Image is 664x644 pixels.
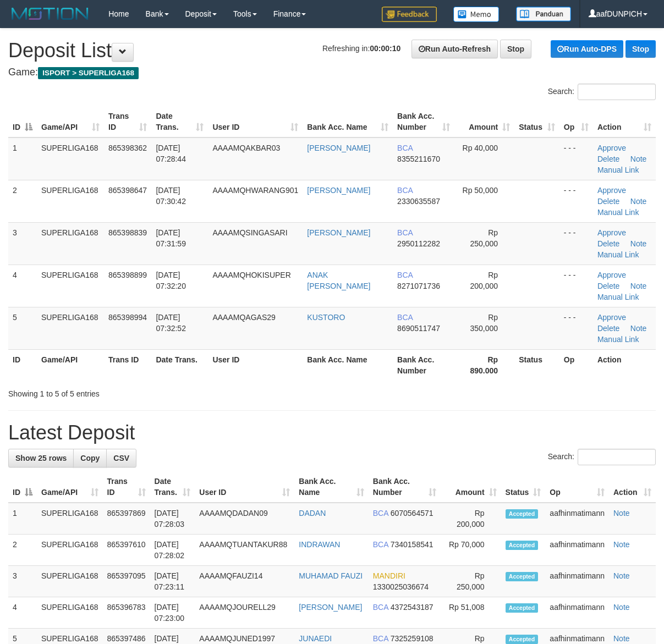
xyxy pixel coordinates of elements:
a: Note [630,282,647,290]
td: aafhinmatimann [545,503,609,535]
span: BCA [397,186,413,195]
td: 2 [8,535,37,566]
td: Rp 70,000 [441,535,501,566]
span: [DATE] 07:32:52 [156,313,186,333]
th: Trans ID: activate to sort column ascending [103,471,150,503]
td: SUPERLIGA168 [37,597,103,629]
td: SUPERLIGA168 [37,137,104,180]
a: Show 25 rows [8,449,74,467]
input: Search: [578,84,656,100]
a: DADAN [299,509,326,518]
a: Delete [597,239,619,248]
span: Rp 250,000 [470,228,498,248]
td: 2 [8,180,37,222]
td: 5 [8,307,37,349]
th: User ID [208,349,303,381]
a: [PERSON_NAME] [299,603,362,612]
td: [DATE] 07:23:00 [150,597,195,629]
a: Run Auto-Refresh [411,40,498,58]
td: aafhinmatimann [545,566,609,597]
a: Stop [625,40,656,58]
span: BCA [373,509,388,518]
th: User ID: activate to sort column ascending [195,471,294,503]
a: JUNAEDI [299,634,332,643]
th: Op [559,349,593,381]
td: SUPERLIGA168 [37,503,103,535]
td: SUPERLIGA168 [37,265,104,307]
span: Copy 8690511747 to clipboard [397,324,440,333]
h1: Latest Deposit [8,422,656,444]
span: AAAAMQHOKISUPER [212,271,290,279]
span: BCA [397,313,413,322]
a: MUHAMAD FAUZI [299,571,363,580]
td: AAAAMQFAUZI14 [195,566,294,597]
td: AAAAMQJOURELL29 [195,597,294,629]
th: Action: activate to sort column ascending [593,106,656,137]
span: Copy 2330635587 to clipboard [397,197,440,206]
span: BCA [397,228,413,237]
td: - - - [559,137,593,180]
span: AAAAMQAKBAR03 [212,144,280,152]
td: 3 [8,222,37,265]
th: Status: activate to sort column ascending [514,106,559,137]
a: Run Auto-DPS [551,40,623,58]
span: BCA [373,603,388,612]
td: - - - [559,180,593,222]
th: User ID: activate to sort column ascending [208,106,303,137]
th: Game/API: activate to sort column ascending [37,471,103,503]
td: [DATE] 07:28:03 [150,503,195,535]
td: Rp 51,008 [441,597,501,629]
span: BCA [397,144,413,152]
td: - - - [559,265,593,307]
td: SUPERLIGA168 [37,566,103,597]
a: Delete [597,197,619,206]
span: Accepted [506,572,539,581]
a: Delete [597,282,619,290]
th: Rp 890.000 [454,349,514,381]
span: BCA [373,634,388,643]
a: Manual Link [597,166,639,174]
a: Note [630,324,647,333]
th: Bank Acc. Number: activate to sort column ascending [369,471,441,503]
td: 4 [8,597,37,629]
img: panduan.png [516,7,571,21]
td: 865396783 [103,597,150,629]
label: Search: [548,84,656,100]
th: Bank Acc. Name: activate to sort column ascending [303,106,393,137]
a: Note [613,603,630,612]
td: - - - [559,222,593,265]
span: Rp 350,000 [470,313,498,333]
span: BCA [373,540,388,549]
span: BCA [397,271,413,279]
th: Date Trans.: activate to sort column ascending [151,106,208,137]
span: Copy 6070564571 to clipboard [391,509,433,518]
a: [PERSON_NAME] [307,228,370,237]
span: Copy 7340158541 to clipboard [391,540,433,549]
span: Copy 7325259108 to clipboard [391,634,433,643]
span: 865398899 [108,271,147,279]
td: 1 [8,503,37,535]
td: Rp 200,000 [441,503,501,535]
a: Delete [597,155,619,163]
strong: 00:00:10 [370,44,400,53]
a: Delete [597,324,619,333]
td: SUPERLIGA168 [37,535,103,566]
a: Approve [597,144,626,152]
th: ID [8,349,37,381]
th: Bank Acc. Name: activate to sort column ascending [294,471,369,503]
span: 865398994 [108,313,147,322]
span: [DATE] 07:30:42 [156,186,186,206]
a: Approve [597,186,626,195]
td: 865397869 [103,503,150,535]
th: Date Trans.: activate to sort column ascending [150,471,195,503]
img: Button%20Memo.svg [453,7,500,22]
a: Note [630,197,647,206]
td: AAAAMQTUANTAKUR88 [195,535,294,566]
a: Approve [597,271,626,279]
a: Note [613,634,630,643]
td: 865397095 [103,566,150,597]
th: Date Trans. [151,349,208,381]
span: Accepted [506,509,539,519]
h4: Game: [8,67,656,78]
td: 4 [8,265,37,307]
